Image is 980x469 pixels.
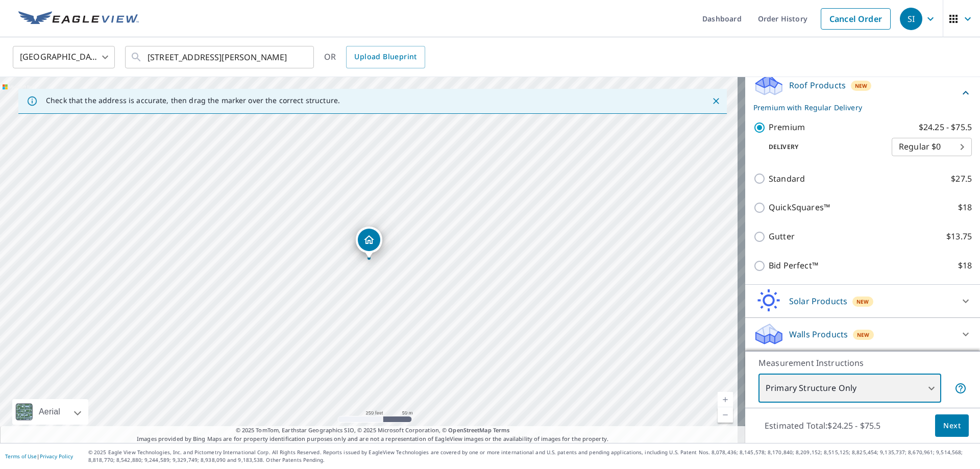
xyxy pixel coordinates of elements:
[12,399,88,425] div: Aerial
[324,46,425,68] div: OR
[958,201,972,214] p: $18
[346,46,425,68] a: Upload Blueprint
[789,295,847,307] p: Solar Products
[789,79,846,91] p: Roof Products
[958,259,972,272] p: $18
[236,426,510,435] span: © 2025 TomTom, Earthstar Geographics SIO, © 2025 Microsoft Corporation, ©
[821,8,891,30] a: Cancel Order
[769,230,795,243] p: Gutter
[13,43,115,71] div: [GEOGRAPHIC_DATA]
[18,11,139,27] img: EV Logo
[88,449,975,464] p: © 2025 Eagle View Technologies, Inc. and Pictometry International Corp. All Rights Reserved. Repo...
[36,399,63,425] div: Aerial
[753,102,960,113] p: Premium with Regular Delivery
[709,94,723,108] button: Close
[5,453,73,459] p: |
[493,426,510,434] a: Terms
[753,289,972,313] div: Solar ProductsNew
[919,121,972,134] p: $24.25 - $75.5
[946,230,972,243] p: $13.75
[753,73,972,113] div: Roof ProductsNewPremium with Regular Delivery
[943,419,961,432] span: Next
[5,453,37,460] a: Terms of Use
[855,82,868,90] span: New
[753,322,972,347] div: Walls ProductsNew
[448,426,491,434] a: OpenStreetMap
[40,453,73,460] a: Privacy Policy
[356,227,382,258] div: Dropped pin, building 1, Residential property, 26510 Dundee Rd Huntington Woods, MI 48070
[758,374,941,403] div: Primary Structure Only
[954,382,967,394] span: Your report will include only the primary structure on the property. For example, a detached gara...
[857,331,870,339] span: New
[758,357,967,369] p: Measurement Instructions
[892,133,972,161] div: Regular $0
[769,121,805,134] p: Premium
[756,414,889,437] p: Estimated Total: $24.25 - $75.5
[718,392,733,407] a: Current Level 17, Zoom In
[753,142,892,152] p: Delivery
[718,407,733,423] a: Current Level 17, Zoom Out
[856,298,869,306] span: New
[951,172,972,185] p: $27.5
[148,43,293,71] input: Search by address or latitude-longitude
[354,51,416,63] span: Upload Blueprint
[46,96,340,105] p: Check that the address is accurate, then drag the marker over the correct structure.
[769,259,818,272] p: Bid Perfect™
[769,201,830,214] p: QuickSquares™
[789,328,848,340] p: Walls Products
[935,414,969,437] button: Next
[900,8,922,30] div: SI
[769,172,805,185] p: Standard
